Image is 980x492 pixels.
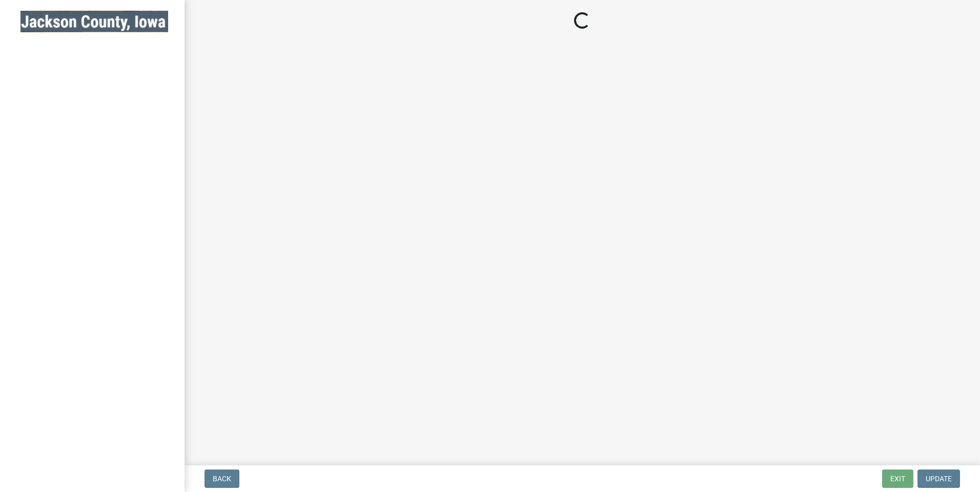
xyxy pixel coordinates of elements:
button: Back [205,469,239,488]
span: Back [213,475,231,483]
img: Jackson County, Iowa [21,11,168,32]
button: Update [917,469,960,488]
span: Update [926,475,952,483]
button: Exit [882,469,913,488]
